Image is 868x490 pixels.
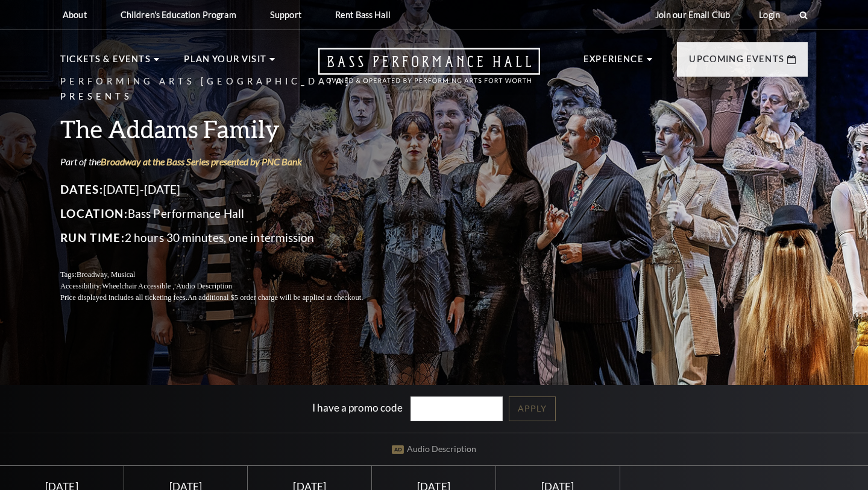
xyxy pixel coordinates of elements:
[689,52,784,74] p: Upcoming Events
[60,182,103,196] span: Dates:
[312,401,403,414] label: I have a promo code
[102,282,232,290] span: Wheelchair Accessible , Audio Description
[60,228,392,247] p: 2 hours 30 minutes, one intermission
[60,52,151,74] p: Tickets & Events
[60,155,392,168] p: Part of the
[583,52,644,74] p: Experience
[335,10,391,20] p: Rent Bass Hall
[101,156,302,167] a: Broadway at the Bass Series presented by PNC Bank
[60,206,128,220] span: Location:
[121,10,236,20] p: Children's Education Program
[77,270,135,279] span: Broadway, Musical
[63,10,87,20] p: About
[184,52,266,74] p: Plan Your Visit
[60,281,392,292] p: Accessibility:
[60,113,392,144] h3: The Addams Family
[60,269,392,281] p: Tags:
[60,180,392,199] p: [DATE]-[DATE]
[60,231,125,244] span: Run Time:
[270,10,301,20] p: Support
[60,204,392,223] p: Bass Performance Hall
[60,292,392,304] p: Price displayed includes all ticketing fees.
[187,293,363,302] span: An additional $5 order charge will be applied at checkout.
